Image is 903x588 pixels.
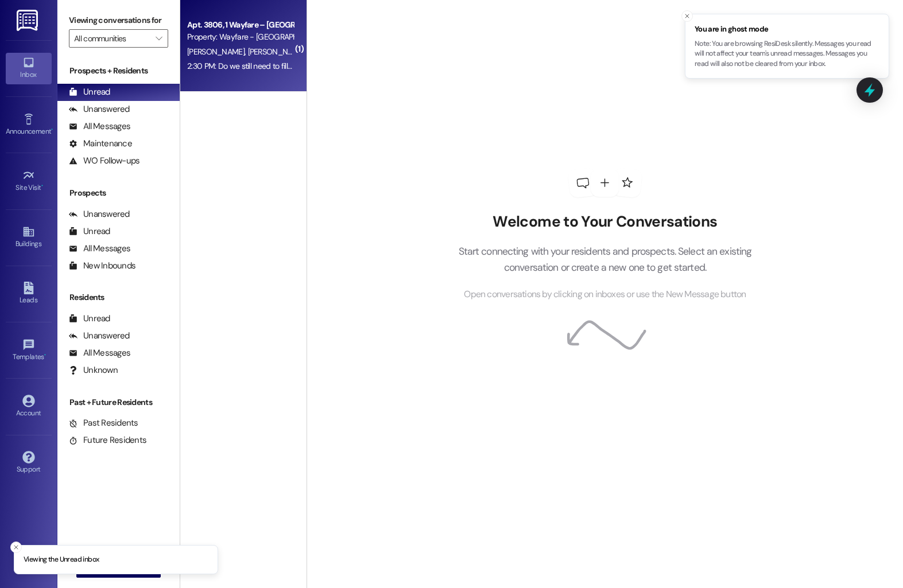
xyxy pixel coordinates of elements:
label: Viewing conversations for [69,11,168,29]
span: [PERSON_NAME] [247,46,305,57]
div: Apt. 3806, 1 Wayfare – [GEOGRAPHIC_DATA] [187,19,293,31]
span: Open conversations by clicking on inboxes or use the New Message button [464,287,746,302]
a: Inbox [6,53,52,84]
span: • [44,351,46,359]
span: • [41,182,43,190]
div: Unanswered [69,103,130,115]
input: All communities [74,29,150,48]
div: Future Residents [69,434,146,446]
a: Buildings [6,222,52,253]
i:  [156,34,162,43]
button: Close toast [10,542,22,553]
span: You are in ghost mode [695,24,879,35]
a: Support [6,447,52,478]
div: Past Residents [69,417,138,429]
p: Start connecting with your residents and prospects. Select an existing conversation or create a n... [441,243,769,276]
div: Unanswered [69,330,130,342]
a: Site Visit • [6,166,52,197]
div: Prospects + Residents [57,65,180,77]
div: Maintenance [69,138,132,150]
h2: Welcome to Your Conversations [441,213,769,231]
div: Unread [69,86,110,98]
img: ResiDesk Logo [17,10,40,31]
span: • [51,126,53,134]
div: All Messages [69,243,130,255]
div: 2:30 PM: Do we still need to fill out the lease renewal form for our current apartment if we're p... [187,61,601,71]
span: [PERSON_NAME] [187,46,248,57]
div: New Inbounds [69,260,135,272]
button: Close toast [681,10,693,22]
div: Residents [57,291,180,303]
div: Prospects [57,187,180,199]
a: Account [6,391,52,422]
div: Unread [69,225,110,237]
div: WO Follow-ups [69,155,139,167]
div: All Messages [69,120,130,133]
div: Unanswered [69,208,130,220]
div: Unknown [69,364,118,376]
div: Past + Future Residents [57,396,180,408]
div: Property: Wayfare - [GEOGRAPHIC_DATA] [187,31,293,43]
a: Templates • [6,335,52,366]
p: Viewing the Unread inbox [24,555,99,565]
p: Note: You are browsing ResiDesk silently. Messages you read will not affect your team's unread me... [695,39,879,69]
a: Leads [6,278,52,309]
div: All Messages [69,347,130,359]
div: Unread [69,313,110,325]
